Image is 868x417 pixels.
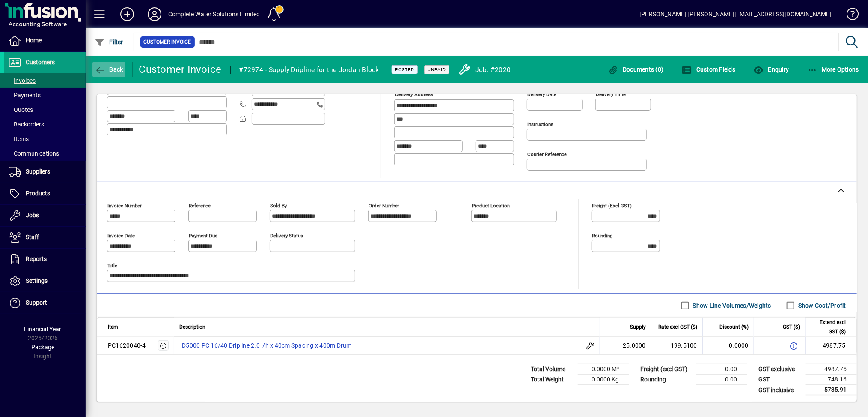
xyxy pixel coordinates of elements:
[4,249,86,270] a: Reports
[26,277,48,284] span: Settings
[4,73,86,88] a: Invoices
[753,66,789,73] span: Enquiry
[107,203,142,209] mat-label: Invoice number
[754,385,806,396] td: GST inclusive
[179,340,354,351] label: D5000 PC 16/40 Dripline 2.0 l/h x 40cm Spacing x 400m Drum
[578,364,629,375] td: 0.0000 M³
[92,34,125,50] button: Filter
[502,82,516,96] a: View on map
[754,364,806,375] td: GST exclusive
[4,132,86,146] a: Items
[26,255,47,262] span: Reports
[472,203,510,209] mat-label: Product location
[4,117,86,132] a: Backorders
[108,322,118,332] span: Item
[623,341,646,350] span: 25.0000
[526,364,578,375] td: Total Volume
[9,150,59,157] span: Communications
[806,364,857,375] td: 4987.75
[657,341,697,350] div: 199.5100
[475,63,511,77] div: Job: #2020
[86,62,133,77] app-page-header-button: Back
[805,337,856,354] td: 4987.75
[107,233,135,239] mat-label: Invoice date
[4,270,86,292] a: Settings
[751,62,791,77] button: Enquiry
[680,62,738,77] button: Custom Fields
[807,66,859,73] span: More Options
[592,203,632,209] mat-label: Freight (excl GST)
[4,183,86,204] a: Products
[636,375,696,385] td: Rounding
[95,39,123,45] span: Filter
[24,326,62,333] span: Financial Year
[26,212,39,219] span: Jobs
[9,77,36,84] span: Invoices
[179,322,205,332] span: Description
[26,190,50,197] span: Products
[527,121,553,127] mat-label: Instructions
[26,168,50,175] span: Suppliers
[596,91,626,97] mat-label: Delivery time
[95,66,123,73] span: Back
[840,2,857,30] a: Knowledge Base
[691,301,771,310] label: Show Line Volumes/Weights
[578,375,629,385] td: 0.0000 Kg
[26,37,42,44] span: Home
[4,161,86,183] a: Suppliers
[26,59,55,66] span: Customers
[4,146,86,161] a: Communications
[31,344,54,351] span: Package
[639,7,832,21] div: [PERSON_NAME] [PERSON_NAME][EMAIL_ADDRESS][DOMAIN_NAME]
[369,203,399,209] mat-label: Order number
[26,234,39,240] span: Staff
[452,61,516,78] a: Job: #2020
[4,227,86,248] a: Staff
[527,91,556,97] mat-label: Delivery date
[4,30,86,51] a: Home
[608,66,664,73] span: Documents (0)
[719,322,749,332] span: Discount (%)
[630,322,646,332] span: Supply
[92,62,125,77] button: Back
[806,385,857,396] td: 5735.91
[526,375,578,385] td: Total Weight
[113,6,141,22] button: Add
[270,203,287,209] mat-label: Sold by
[107,263,117,269] mat-label: Title
[806,375,857,385] td: 748.16
[26,299,47,306] span: Support
[754,375,806,385] td: GST
[4,102,86,117] a: Quotes
[682,66,736,73] span: Custom Fields
[9,135,29,142] span: Items
[144,38,191,46] span: Customer Invoice
[658,322,697,332] span: Rate excl GST ($)
[4,292,86,314] a: Support
[783,322,800,332] span: GST ($)
[239,63,381,77] div: #72974 - Supply Dripline for the Jordan Block.
[606,62,666,77] button: Documents (0)
[4,88,86,102] a: Payments
[395,67,414,72] span: Posted
[702,337,754,354] td: 0.0000
[797,301,846,310] label: Show Cost/Profit
[168,7,260,21] div: Complete Water Solutions Limited
[189,233,217,239] mat-label: Payment due
[189,203,211,209] mat-label: Reference
[108,341,146,350] div: PC1620040-4
[636,364,696,375] td: Freight (excl GST)
[9,121,44,128] span: Backorders
[428,67,446,72] span: Unpaid
[805,62,862,77] button: More Options
[527,151,567,157] mat-label: Courier Reference
[9,92,41,99] span: Payments
[141,6,168,22] button: Profile
[811,318,846,336] span: Extend excl GST ($)
[270,233,303,239] mat-label: Delivery status
[139,63,222,76] div: Customer Invoice
[9,106,33,113] span: Quotes
[696,364,747,375] td: 0.00
[696,375,747,385] td: 0.00
[4,205,86,226] a: Jobs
